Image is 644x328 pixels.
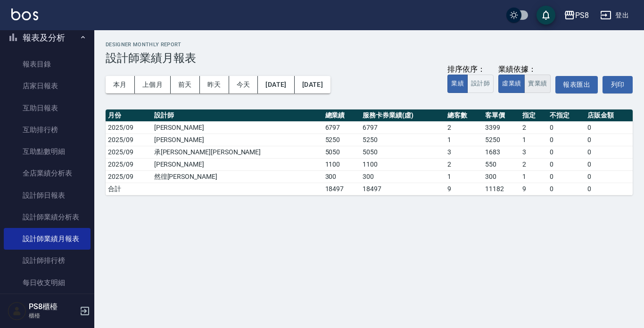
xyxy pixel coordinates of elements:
[547,146,585,158] td: 0
[295,76,330,93] button: [DATE]
[4,272,91,294] a: 每日收支明細
[585,146,633,158] td: 0
[4,75,91,97] a: 店家日報表
[323,183,361,195] td: 18497
[258,76,294,93] button: [DATE]
[11,8,38,20] img: Logo
[360,170,445,183] td: 300
[560,6,593,25] button: PS8
[360,183,445,195] td: 18497
[547,183,585,195] td: 0
[547,121,585,134] td: 0
[106,134,152,146] td: 2025/09
[483,183,520,195] td: 11182
[447,75,468,93] button: 業績
[445,170,483,183] td: 1
[555,76,598,93] button: 報表匯出
[547,109,585,122] th: 不指定
[520,183,547,195] td: 9
[585,183,633,195] td: 0
[29,311,77,320] p: 櫃檯
[483,146,520,158] td: 1683
[4,97,91,119] a: 互助日報表
[360,158,445,170] td: 1100
[323,109,361,122] th: 總業績
[323,134,361,146] td: 5250
[106,121,152,134] td: 2025/09
[520,121,547,134] td: 2
[323,170,361,183] td: 300
[4,141,91,162] a: 互助點數明細
[483,109,520,122] th: 客單價
[4,119,91,141] a: 互助排行榜
[524,75,551,93] button: 實業績
[323,121,361,134] td: 6797
[152,146,323,158] td: 承[PERSON_NAME][PERSON_NAME]
[498,75,525,93] button: 虛業績
[360,109,445,122] th: 服務卡券業績(虛)
[547,170,585,183] td: 0
[4,294,91,315] a: 收支分類明細表
[547,134,585,146] td: 0
[135,76,171,93] button: 上個月
[360,134,445,146] td: 5250
[106,158,152,170] td: 2025/09
[585,170,633,183] td: 0
[445,183,483,195] td: 9
[152,134,323,146] td: [PERSON_NAME]
[323,158,361,170] td: 1100
[106,109,633,195] table: a dense table
[520,170,547,183] td: 1
[106,76,135,93] button: 本月
[483,158,520,170] td: 550
[360,146,445,158] td: 5050
[603,76,633,93] button: 列印
[585,134,633,146] td: 0
[360,121,445,134] td: 6797
[498,65,551,75] div: 業績依據：
[29,302,77,311] h5: PS8櫃檯
[520,146,547,158] td: 3
[106,109,152,122] th: 月份
[4,25,91,50] button: 報表及分析
[4,228,91,250] a: 設計師業績月報表
[106,42,633,48] h2: Designer Monthly Report
[152,158,323,170] td: [PERSON_NAME]
[585,121,633,134] td: 0
[4,53,91,75] a: 報表目錄
[106,146,152,158] td: 2025/09
[445,146,483,158] td: 3
[575,9,589,21] div: PS8
[4,162,91,184] a: 全店業績分析表
[4,250,91,271] a: 設計師排行榜
[520,158,547,170] td: 2
[585,109,633,122] th: 店販金額
[537,6,555,25] button: save
[106,170,152,183] td: 2025/09
[445,134,483,146] td: 1
[152,121,323,134] td: [PERSON_NAME]
[4,206,91,228] a: 設計師業績分析表
[520,109,547,122] th: 指定
[467,75,494,93] button: 設計師
[483,121,520,134] td: 3399
[152,170,323,183] td: 然徨[PERSON_NAME]
[483,134,520,146] td: 5250
[229,76,258,93] button: 今天
[106,183,152,195] td: 合計
[106,51,633,65] h3: 設計師業績月報表
[200,76,229,93] button: 昨天
[445,121,483,134] td: 2
[152,109,323,122] th: 設計師
[547,158,585,170] td: 0
[171,76,200,93] button: 前天
[4,185,91,206] a: 設計師日報表
[447,65,494,75] div: 排序依序：
[323,146,361,158] td: 5050
[596,7,633,24] button: 登出
[445,158,483,170] td: 2
[520,134,547,146] td: 1
[585,158,633,170] td: 0
[483,170,520,183] td: 300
